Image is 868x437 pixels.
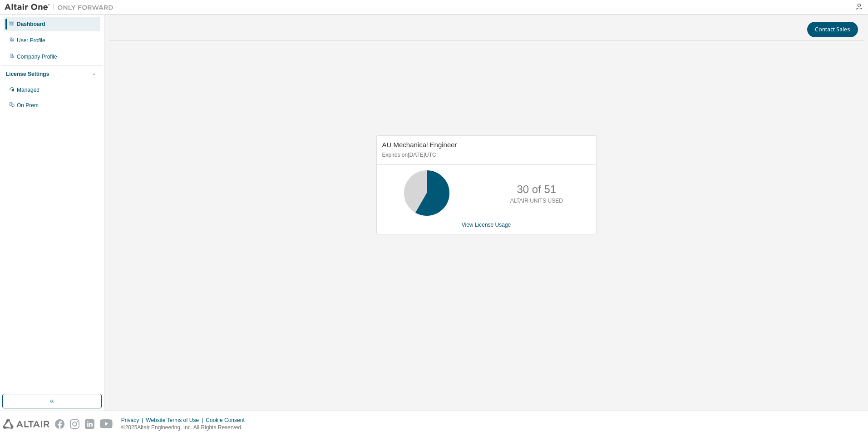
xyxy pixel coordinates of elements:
p: ALTAIR UNITS USED [510,197,563,205]
div: User Profile [17,37,45,44]
div: On Prem [17,102,39,109]
p: © 2025 Altair Engineering, Inc. All Rights Reserved. [121,424,250,432]
div: Managed [17,86,39,94]
img: instagram.svg [70,419,79,429]
div: Dashboard [17,20,45,28]
span: AU Mechanical Engineer [382,141,457,149]
div: Privacy [121,417,146,424]
img: facebook.svg [55,419,64,429]
div: Website Terms of Use [146,417,206,424]
p: 30 of 51 [517,182,556,197]
p: Expires on [DATE] UTC [382,151,588,159]
div: Cookie Consent [206,417,250,424]
img: youtube.svg [100,419,113,429]
img: Altair One [5,3,118,12]
img: linkedin.svg [85,419,94,429]
div: Company Profile [17,53,57,60]
button: Contact Sales [807,22,858,37]
img: altair_logo.svg [3,419,49,429]
div: License Settings [6,70,49,78]
a: View License Usage [462,222,511,228]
